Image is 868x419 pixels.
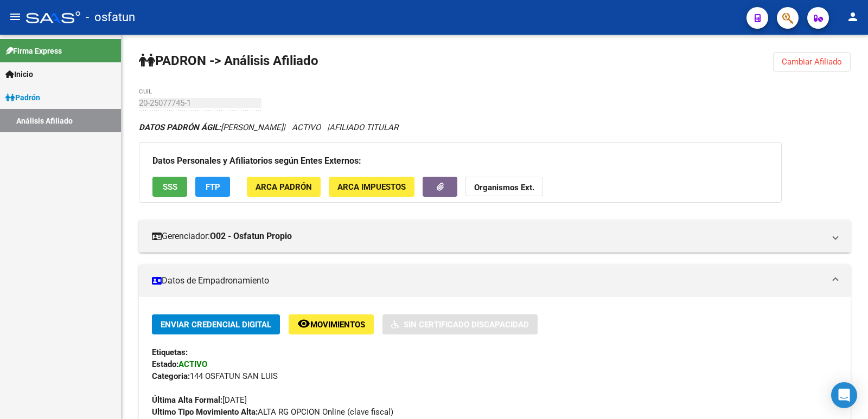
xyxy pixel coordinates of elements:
[152,153,768,169] h3: Datos Personales y Afiliatorios según Entes Externos:
[152,359,178,369] strong: Estado:
[782,57,842,67] span: Cambiar Afiliado
[139,123,283,132] span: [PERSON_NAME]
[152,407,393,417] span: ALTA RG OPCION Online (clave fiscal)
[329,177,414,197] button: ARCA Impuestos
[161,320,271,330] span: Enviar Credencial Digital
[152,347,188,357] strong: Etiquetas:
[247,177,321,197] button: ARCA Padrón
[465,177,543,197] button: Organismos Ext.
[256,182,312,192] span: ARCA Padrón
[297,317,310,330] mat-icon: remove_red_eye
[5,45,62,57] span: Firma Express
[337,182,406,192] span: ARCA Impuestos
[210,230,292,242] strong: O02 - Osfatun Propio
[9,10,22,23] mat-icon: menu
[206,182,220,192] span: FTP
[404,320,529,330] span: Sin Certificado Discapacidad
[773,52,851,72] button: Cambiar Afiliado
[5,68,33,80] span: Inicio
[152,370,838,382] div: 144 OSFATUN SAN LUIS
[289,314,374,334] button: Movimientos
[152,275,825,287] mat-panel-title: Datos de Empadronamiento
[195,177,230,197] button: FTP
[163,182,177,192] span: SSS
[152,230,825,242] mat-panel-title: Gerenciador:
[382,314,538,334] button: Sin Certificado Discapacidad
[139,53,318,68] strong: PADRON -> Análisis Afiliado
[310,320,365,330] span: Movimientos
[152,177,187,197] button: SSS
[152,314,280,334] button: Enviar Credencial Digital
[139,220,851,253] mat-expansion-panel-header: Gerenciador:O02 - Osfatun Propio
[139,265,851,297] mat-expansion-panel-header: Datos de Empadronamiento
[152,395,247,405] span: [DATE]
[178,359,207,369] strong: ACTIVO
[846,10,859,23] mat-icon: person
[329,123,398,132] span: AFILIADO TITULAR
[474,183,534,192] strong: Organismos Ext.
[139,123,398,132] i: | ACTIVO |
[152,371,190,381] strong: Categoria:
[152,395,222,405] strong: Última Alta Formal:
[831,382,857,408] div: Open Intercom Messenger
[152,407,258,417] strong: Ultimo Tipo Movimiento Alta:
[139,123,221,132] strong: DATOS PADRÓN ÁGIL:
[86,5,135,29] span: - osfatun
[5,92,40,104] span: Padrón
